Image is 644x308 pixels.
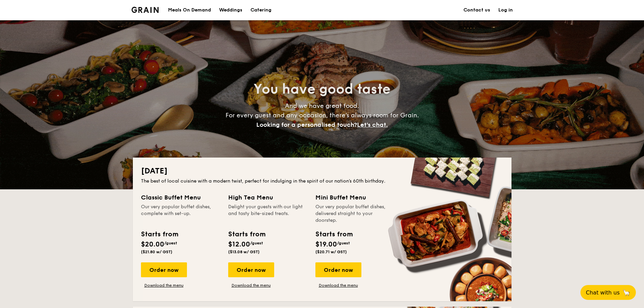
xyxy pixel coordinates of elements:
[228,250,260,254] span: ($13.08 w/ GST)
[315,262,361,277] div: Order now
[256,121,357,128] span: Looking for a personalised touch?
[141,229,178,239] div: Starts from
[622,289,630,297] span: 🦙
[315,229,352,239] div: Starts from
[315,250,347,254] span: ($20.71 w/ GST)
[250,241,263,245] span: /guest
[254,81,390,97] span: You have good taste
[141,166,503,176] h2: [DATE]
[315,240,337,248] span: $19.00
[228,229,265,239] div: Starts from
[315,283,361,288] a: Download the menu
[228,193,307,202] div: High Tea Menu
[164,241,177,245] span: /guest
[141,204,220,224] div: Our very popular buffet dishes, complete with set-up.
[337,241,350,245] span: /guest
[141,193,220,202] div: Classic Buffet Menu
[315,193,395,202] div: Mini Buffet Menu
[586,289,620,296] span: Chat with us
[225,102,419,128] span: And we have great food. For every guest and any occasion, there’s always room for Grain.
[141,178,503,185] div: The best of local cuisine with a modern twist, perfect for indulging in the spirit of our nation’...
[141,262,187,277] div: Order now
[132,7,159,13] a: Logotype
[228,204,307,224] div: Delight your guests with our light and tasty bite-sized treats.
[315,204,395,224] div: Our very popular buffet dishes, delivered straight to your doorstep.
[357,121,388,128] span: Let's chat.
[141,240,164,248] span: $20.00
[228,240,250,248] span: $12.00
[141,283,187,288] a: Download the menu
[228,283,274,288] a: Download the menu
[141,250,172,254] span: ($21.80 w/ GST)
[580,285,636,300] button: Chat with us🦙
[132,7,159,13] img: Grain
[228,262,274,277] div: Order now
